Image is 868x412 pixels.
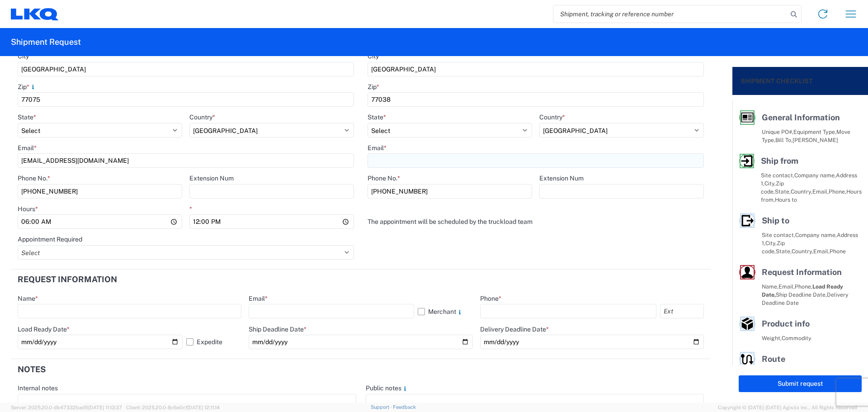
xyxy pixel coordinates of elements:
span: Equipment Type, [793,128,836,135]
label: Appointment Required [18,235,82,243]
input: Shipment, tracking or reference number [553,5,788,23]
span: Email, [778,283,795,290]
input: Ext [660,304,704,318]
label: Internal notes [18,384,58,392]
h2: Request Information [18,275,117,284]
label: Extension Num [539,174,584,182]
label: City [18,52,32,60]
span: [DATE] 12:11:14 [187,405,220,410]
h2: Notes [18,365,46,374]
a: Feedback [393,404,416,410]
span: Company name, [794,172,836,179]
span: Route [762,354,785,364]
span: Unique PO#, [762,128,793,135]
label: Expedite [186,335,241,349]
label: Name [18,294,38,303]
span: [PERSON_NAME] [793,137,838,143]
span: General Information [762,113,840,122]
label: State [368,113,386,121]
span: Site contact, [761,172,794,179]
label: Email [249,294,268,303]
span: Phone, [795,283,812,290]
label: Merchant [418,304,473,318]
label: Phone No. [18,174,50,182]
span: Ship Deadline Date, [776,291,827,298]
span: Product info [762,319,810,328]
label: Zip [368,83,379,91]
span: State, [775,188,791,195]
label: City [368,52,382,60]
span: Server: 2025.20.0-db47332bad5 [11,405,122,410]
label: Country [539,113,565,121]
span: Email, [812,188,829,195]
span: [DATE] 11:13:37 [88,405,122,410]
span: Ship from [761,156,798,166]
span: Country, [791,188,812,195]
label: Email [18,144,37,152]
label: Phone [480,294,501,303]
span: Weight, [762,335,782,341]
h2: Shipment Request [11,37,81,47]
span: Bill To, [775,137,793,143]
label: Zip [18,83,37,91]
span: Client: 2025.20.0-8c6e0cf [126,405,220,410]
button: Submit request [739,375,862,392]
span: State, [776,248,792,255]
span: Ship to [762,216,789,225]
span: Company name, [795,232,837,238]
label: The appointment will be scheduled by the truckload team [368,214,533,229]
span: Phone, [829,188,846,195]
label: Load Ready Date [18,325,70,333]
span: Phone [830,248,846,255]
label: Extension Num [189,174,234,182]
span: Email, [813,248,830,255]
label: Ship Deadline Date [249,325,307,333]
span: Country, [792,248,813,255]
label: Public notes [366,384,409,392]
span: City, [765,240,777,246]
label: Phone No. [368,174,400,182]
label: State [18,113,36,121]
label: Hours [18,205,38,213]
span: Site contact, [762,232,795,238]
span: Request Information [762,267,842,277]
a: Support [371,404,393,410]
label: Delivery Deadline Date [480,325,549,333]
label: Email [368,144,387,152]
label: Country [189,113,215,121]
span: Hours to [775,196,797,203]
span: Copyright © [DATE]-[DATE] Agistix Inc., All Rights Reserved [718,403,857,412]
span: City, [764,180,776,187]
h2: Shipment Checklist [741,76,813,86]
span: Commodity [782,335,811,341]
span: Name, [762,283,778,290]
